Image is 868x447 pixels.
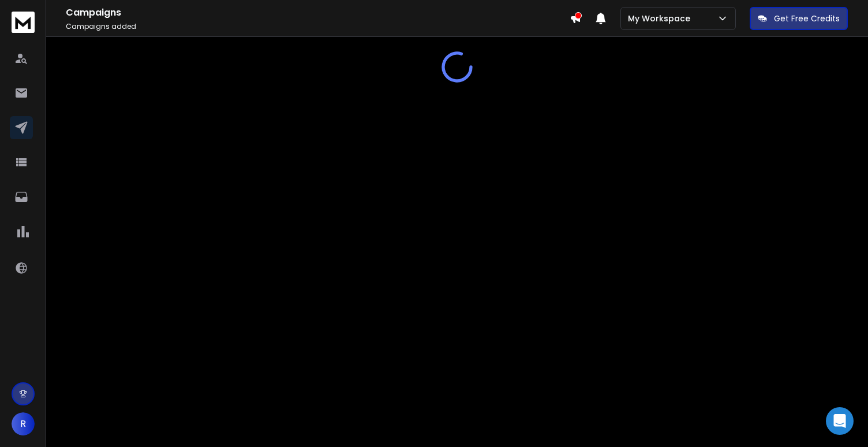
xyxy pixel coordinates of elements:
button: R [12,412,35,435]
p: My Workspace [628,13,695,24]
p: Get Free Credits [774,13,840,24]
p: Campaigns added [66,22,570,31]
div: Open Intercom Messenger [826,407,854,435]
button: Get Free Credits [750,7,848,30]
h1: Campaigns [66,6,570,20]
img: logo [12,12,35,33]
